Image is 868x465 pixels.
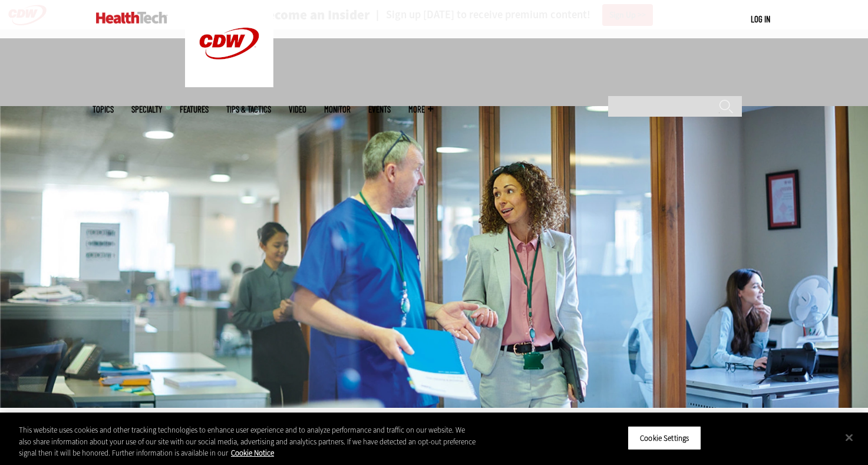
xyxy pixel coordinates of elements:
div: User menu [751,13,770,25]
a: Tips & Tactics [226,105,271,114]
button: Close [836,424,862,450]
div: This website uses cookies and other tracking technologies to enhance user experience and to analy... [19,424,477,459]
a: CDW [185,78,273,90]
a: Features [180,105,209,114]
a: Events [368,105,391,114]
span: Specialty [131,105,162,114]
span: Topics [93,105,114,114]
a: Video [289,105,306,114]
a: MonITor [324,105,351,114]
img: Home [96,12,167,24]
a: Log in [751,14,770,24]
span: More [408,105,433,114]
a: More information about your privacy [231,448,274,458]
button: Cookie Settings [628,426,701,450]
